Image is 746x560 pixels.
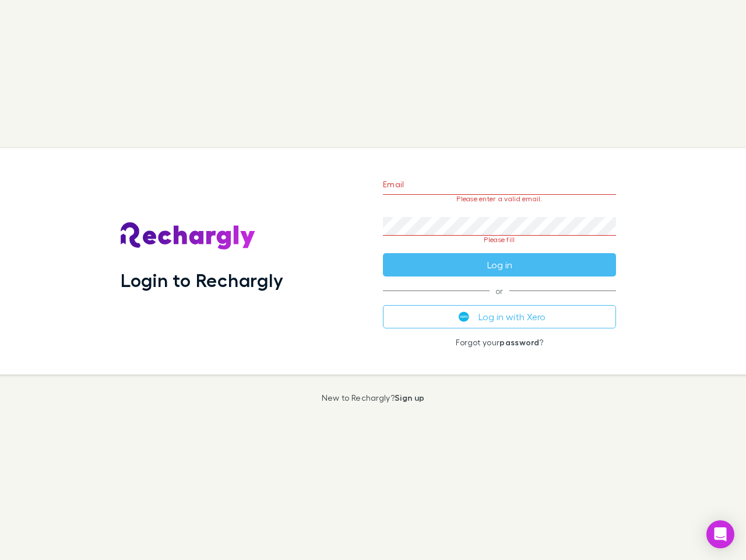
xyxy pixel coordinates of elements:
div: Open Intercom Messenger [706,520,734,548]
h1: Login to Rechargly [121,269,283,291]
p: Forgot your ? [383,338,616,347]
button: Log in [383,253,616,276]
img: Xero's logo [459,311,469,322]
button: Log in with Xero [383,305,616,328]
span: or [383,290,616,291]
p: Please fill [383,236,616,244]
p: New to Rechargly? [322,393,425,402]
a: password [499,337,539,347]
p: Please enter a valid email. [383,195,616,203]
a: Sign up [395,393,424,402]
img: Rechargly's Logo [121,222,256,250]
